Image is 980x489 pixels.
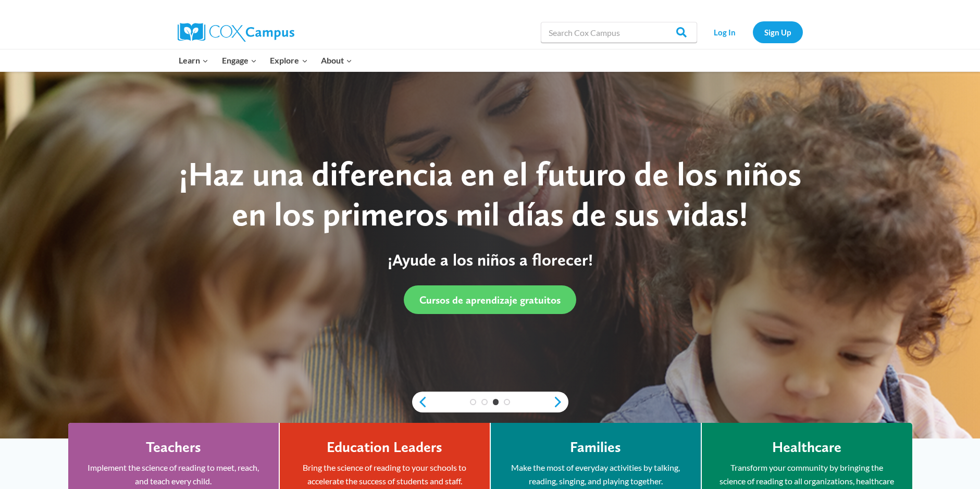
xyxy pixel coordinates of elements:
span: Learn [179,54,208,67]
p: Implement the science of reading to meet, reach, and teach every child. [84,461,263,487]
input: Search Cox Campus [541,22,697,43]
h4: Teachers [146,438,201,456]
nav: Primary Navigation [172,49,359,71]
div: ¡Haz una diferencia en el futuro de los niños en los primeros mil días de sus vidas! [165,154,816,234]
a: next [553,396,568,408]
div: content slider buttons [412,392,568,412]
a: 4 [504,399,510,405]
h4: Healthcare [772,438,841,456]
a: 2 [481,399,488,405]
span: About [321,54,352,67]
h4: Families [570,438,621,456]
span: Cursos de aprendizaje gratuitos [419,294,561,306]
nav: Secondary Navigation [702,21,803,43]
a: Cursos de aprendizaje gratuitos [404,285,576,314]
p: ¡Ayude a los niños a florecer! [165,250,816,270]
span: Explore [270,54,307,67]
p: Bring the science of reading to your schools to accelerate the success of students and staff. [295,461,474,487]
span: Engage [222,54,257,67]
a: Sign Up [753,21,803,43]
a: 1 [470,399,476,405]
a: 3 [493,399,499,405]
p: Make the most of everyday activities by talking, reading, singing, and playing together. [506,461,685,487]
img: Cox Campus [178,23,294,42]
a: previous [412,396,428,408]
a: Log In [702,21,748,43]
h4: Education Leaders [327,438,442,456]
